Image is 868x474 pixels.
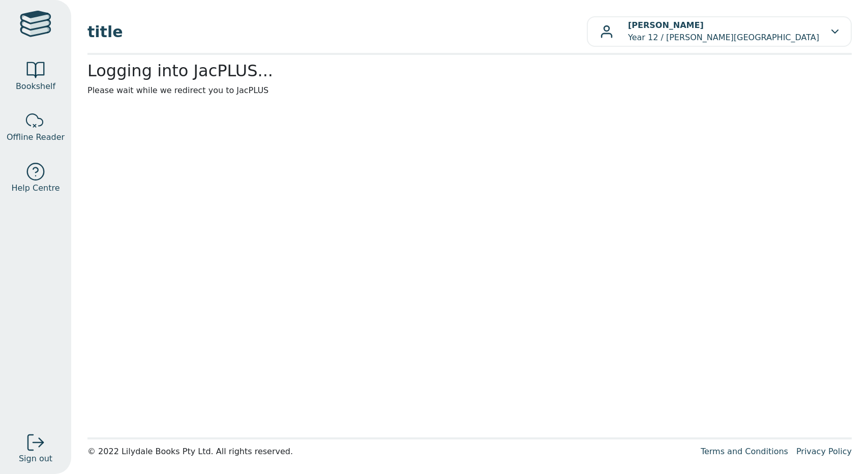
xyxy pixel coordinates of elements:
[628,20,704,30] b: [PERSON_NAME]
[87,20,587,43] span: title
[587,16,852,47] button: [PERSON_NAME]Year 12 / [PERSON_NAME][GEOGRAPHIC_DATA]
[16,80,55,93] span: Bookshelf
[796,447,852,456] a: Privacy Policy
[87,61,852,80] h2: Logging into JacPLUS...
[7,131,65,143] span: Offline Reader
[701,447,788,456] a: Terms and Conditions
[87,84,852,97] p: Please wait while we redirect you to JacPLUS
[87,446,693,458] div: © 2022 Lilydale Books Pty Ltd. All rights reserved.
[628,19,819,44] p: Year 12 / [PERSON_NAME][GEOGRAPHIC_DATA]
[11,182,59,194] span: Help Centre
[19,453,52,465] span: Sign out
